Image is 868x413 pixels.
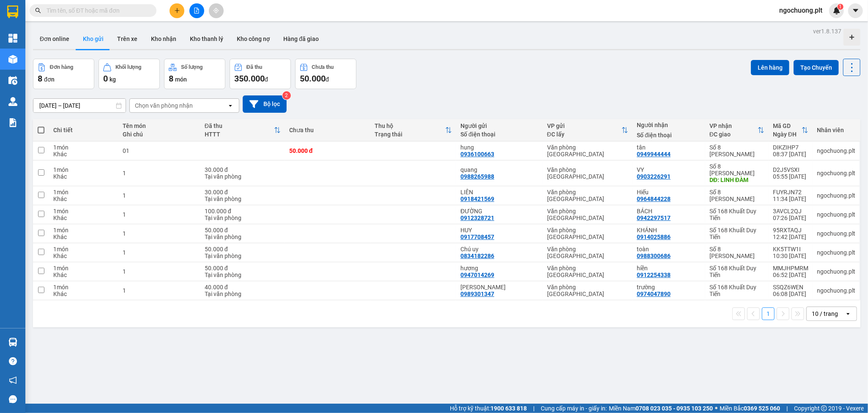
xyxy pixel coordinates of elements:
div: 0917708457 [460,234,494,240]
div: 40.000 đ [205,284,281,291]
th: Toggle SortBy [543,119,633,141]
div: Văn phòng [GEOGRAPHIC_DATA] [547,227,628,240]
th: Toggle SortBy [370,119,456,141]
button: file-add [189,3,204,18]
div: Tại văn phòng [205,215,281,221]
div: quang [460,166,539,173]
div: Số 8 [PERSON_NAME] [709,144,764,158]
button: Kho nhận [144,29,183,49]
div: 30.000 đ [205,189,281,196]
div: BÁCH [637,208,701,215]
div: 1 món [53,208,114,215]
input: Tìm tên, số ĐT hoặc mã đơn [47,6,146,15]
button: Đơn hàng8đơn [33,59,94,89]
div: Số 8 [PERSON_NAME] [709,189,764,202]
div: Ghi chú [123,131,196,138]
span: | [533,404,534,413]
div: Đã thu [246,64,262,70]
div: Khác [53,291,114,297]
span: 350.000 [234,73,265,84]
span: món [175,76,187,83]
button: Tạo Chuyến [794,60,839,75]
div: hiền [637,265,701,272]
div: ngochuong.plt [817,287,855,294]
div: 06:52 [DATE] [773,272,808,278]
div: 1 [123,249,196,256]
div: 1 món [53,189,114,196]
div: Khác [53,253,114,259]
input: Select a date range. [33,99,126,112]
div: LIÊN [460,189,539,196]
sup: 1 [838,4,843,10]
div: 10:30 [DATE] [773,253,808,259]
div: ĐC giao [709,131,758,138]
span: đ [265,76,268,83]
div: Khác [53,234,114,240]
span: đ [326,76,329,83]
div: 0912254338 [637,272,671,278]
img: logo-vxr [7,5,18,18]
div: Trạng thái [375,131,445,138]
div: D2J5VSXI [773,166,808,173]
div: Đơn hàng [50,64,73,70]
div: DIKZIHP7 [773,144,808,151]
div: Tại văn phòng [205,291,281,297]
button: Đơn online [33,29,76,49]
strong: 0369 525 060 [744,405,780,412]
button: Khối lượng0kg [99,59,160,89]
button: caret-down [848,3,863,18]
div: 95RXTAQJ [773,227,808,234]
div: tân [637,144,701,151]
div: 50.000 đ [205,246,281,253]
div: 1 [123,170,196,177]
div: 06:08 [DATE] [773,291,808,297]
button: Chưa thu50.000đ [295,59,356,89]
span: Hỗ trợ kỹ thuật: [450,404,527,413]
div: Tên món [123,122,196,129]
div: 3AVCL2QJ [773,208,808,215]
div: ngochuong.plt [817,249,855,256]
div: 0988300686 [637,253,671,259]
div: Hiếu [637,189,701,196]
div: Chú uy [460,246,539,253]
div: ngochuong.plt [817,147,855,154]
div: SSQZ6WEN [773,284,808,291]
div: Chưa thu [289,127,367,133]
span: message [9,395,17,403]
span: question-circle [9,357,17,365]
div: VP nhận [709,122,758,129]
div: 1 [123,287,196,294]
div: Số lượng [181,64,203,70]
button: aim [209,3,224,18]
div: 1 món [53,166,114,173]
img: icon-new-feature [833,7,841,14]
div: ngochuong.plt [817,211,855,218]
div: 1 [123,192,196,199]
div: Văn phòng [GEOGRAPHIC_DATA] [547,246,628,259]
div: Nhân viên [817,127,855,133]
div: Tạo kho hàng mới [843,29,860,46]
div: Số 168 Khuất Duy Tiến [709,284,764,297]
div: 1 món [53,227,114,234]
img: warehouse-icon [8,97,17,106]
div: hương [460,265,539,272]
div: VY [637,166,701,173]
div: Khối lượng [115,64,141,70]
strong: 0708 023 035 - 0935 103 250 [635,405,713,412]
div: 0947014269 [460,272,494,278]
div: ĐƯỜNG [460,208,539,215]
span: Miền Bắc [720,404,780,413]
button: Đã thu350.000đ [230,59,291,89]
span: notification [9,376,17,384]
div: Văn phòng [GEOGRAPHIC_DATA] [547,208,628,221]
div: 0949944444 [637,151,671,158]
img: solution-icon [8,118,17,127]
div: Số điện thoại [637,132,701,139]
div: Chọn văn phòng nhận [135,101,193,110]
button: 1 [762,307,775,320]
div: Văn phòng [GEOGRAPHIC_DATA] [547,189,628,202]
div: Khác [53,196,114,202]
div: 12:42 [DATE] [773,234,808,240]
div: Chưa thu [312,64,334,70]
div: Thu hộ [375,122,445,129]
